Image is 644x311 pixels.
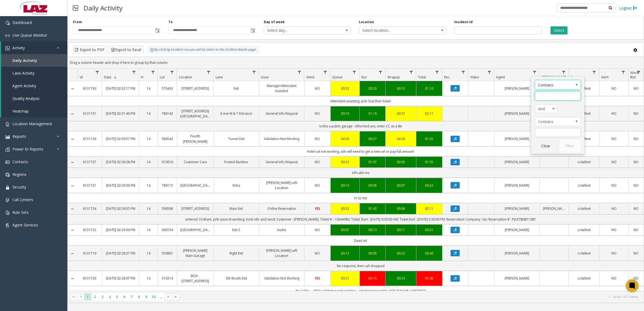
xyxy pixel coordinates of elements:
span: Regions [12,172,26,177]
span: Security [12,184,26,190]
div: 00:07 [389,183,413,188]
a: [PERSON_NAME] [498,86,536,91]
div: 02:11 [420,111,439,116]
span: Page 2 [91,293,99,300]
img: 'icon' [5,122,10,126]
div: 00:05 [389,159,413,165]
div: 00:22 [420,183,439,188]
div: Data table [68,69,644,291]
a: Collapse Details [68,228,77,232]
div: 05:00 [420,276,439,281]
a: Quality Analysis [1,92,67,105]
img: 'icon' [5,173,10,177]
a: [DATE] 02:32:17 PM [105,86,135,91]
a: NO [308,183,327,188]
a: [PERSON_NAME] [543,206,565,211]
a: BOA - [STREET_ADDRESS] [180,273,210,284]
a: NO [603,276,625,281]
label: From [73,20,82,25]
a: 14 [142,111,155,116]
a: 14 [142,183,155,188]
a: NO [308,227,327,232]
span: Select day... [264,27,333,34]
td: Is this a public garage - Informed yes, enter CC as a tkt [77,121,644,131]
img: 'icon' [5,211,10,215]
a: 6131730 [81,86,99,91]
a: 5th Booth Exit [217,276,255,281]
a: 00:28 [389,136,413,141]
a: YES [308,276,327,281]
a: Validation Not Working [262,276,301,281]
div: 00:32 [334,86,356,91]
td: info abt res [77,168,644,178]
img: logout [633,5,637,11]
a: Activity [1,41,67,54]
a: [PERSON_NAME] [498,183,536,188]
a: Parker Filter Menu [560,69,567,76]
a: Rec. Filter Menu [459,69,467,76]
span: NO [315,228,320,232]
a: [DATE] 02:30:57 PM [105,136,135,141]
a: Vend Filter Menu [322,69,329,76]
div: 00:37 [389,111,413,116]
a: [PERSON_NAME] Main Garage [180,248,210,258]
span: Page 10 [150,293,157,300]
a: 00:23 [334,206,356,211]
span: Page 7 [128,293,135,300]
span: Toggle popup [154,27,160,34]
a: 00:27 [363,136,382,141]
a: Customer Care [180,159,210,165]
span: Contains [535,81,571,89]
a: 00:07 [334,227,356,232]
span: YES [315,276,320,281]
span: Page 3 [99,293,106,300]
a: 00:23 [334,159,356,165]
a: Agent Filter Menu [531,69,538,76]
a: Dur Filter Menu [377,69,384,76]
label: Location [359,20,374,25]
span: Location Management [12,121,52,126]
a: [GEOGRAPHIC_DATA] [180,227,210,232]
img: pageIcon [73,1,78,15]
a: cc4allext [572,227,596,232]
a: 14 [142,206,155,211]
div: 00:22 [389,251,413,256]
div: 00:13 [334,251,356,256]
a: 14 [142,159,155,165]
a: 6131724 [81,206,99,211]
a: NO [632,159,640,165]
div: 01:42 [363,206,382,211]
span: Lane Activity [12,71,34,76]
a: 6131721 [81,183,99,188]
a: General Info Request [262,111,301,116]
span: Page 5 [113,293,121,300]
a: Agent Activity [1,79,67,92]
div: 01:18 [363,111,382,116]
img: 'icon' [5,46,10,50]
a: 01:10 [420,86,439,91]
a: cc4allext [572,276,596,281]
a: [PERSON_NAME] [498,136,536,141]
span: Go to the next page [165,293,172,301]
a: NO [632,251,640,256]
a: cc4allext [572,183,596,188]
a: [DATE] 02:29:35 PM [105,206,135,211]
span: Page 8 [135,293,143,300]
a: 00:31 [420,227,439,232]
td: nr to me [77,193,644,203]
a: 14 [142,227,155,232]
a: Video Filter Menu [486,69,493,76]
span: Quality Analysis [12,96,40,101]
a: 6131729 [81,276,99,281]
a: NO [603,111,625,116]
div: 00:30 [334,136,356,141]
a: 6131722 [81,227,99,232]
span: NO [315,160,320,164]
a: [DATE] 02:31:40 PM [105,111,135,116]
a: NO [632,276,640,281]
a: Source Filter Menu [591,69,598,76]
a: Logout [619,5,637,11]
a: [STREET_ADDRESS] [180,206,210,211]
a: 590568 [161,206,174,211]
